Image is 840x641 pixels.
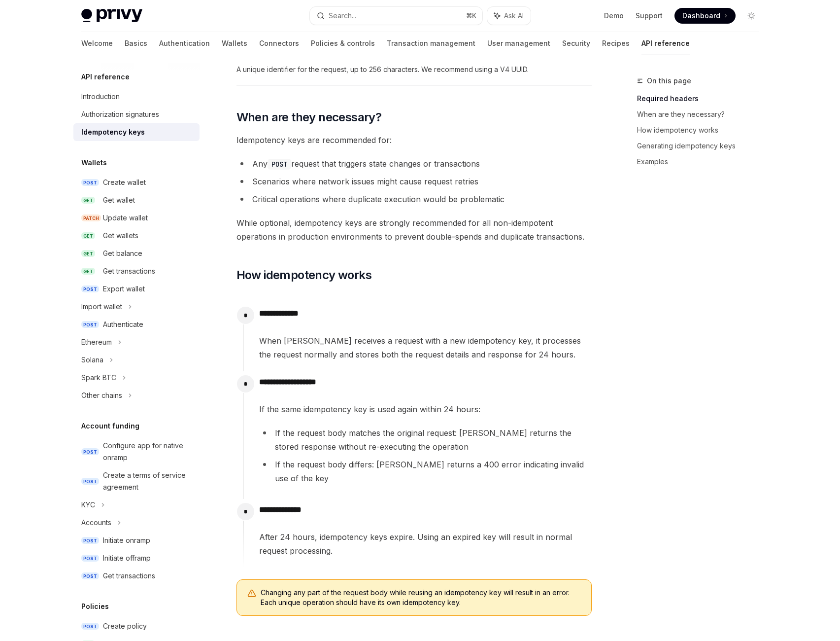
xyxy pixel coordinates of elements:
[261,588,581,607] span: Changing any part of the request body while reusing an idempotency key will result in an error. E...
[81,420,139,432] h5: Account funding
[81,478,99,485] span: POST
[674,8,736,24] a: Dashboard
[743,8,759,24] button: Toggle dark mode
[73,466,200,496] a: POSTCreate a terms of service agreement
[222,32,247,55] a: Wallets
[236,267,371,283] span: How idempotency works
[81,336,112,348] div: Ethereum
[103,552,151,564] div: Initiate offramp
[259,458,591,485] li: If the request body differs: [PERSON_NAME] returns a 400 error indicating invalid use of the key
[73,262,200,280] a: GETGet transactions
[81,108,159,120] div: Authorization signatures
[73,245,200,262] a: GETGet balance
[236,216,592,244] span: While optional, idempotency keys are strongly recommended for all non-idempotent operations in pr...
[103,469,194,493] div: Create a terms of service agreement
[81,537,99,544] span: POST
[103,212,148,224] div: Update wallet
[73,174,200,191] a: POSTCreate wallet
[487,7,531,25] button: Ask AI
[81,71,130,83] h5: API reference
[236,133,592,147] span: Idempotency keys are recommended for:
[311,32,375,55] a: Policies & controls
[81,517,111,529] div: Accounts
[310,7,482,25] button: Search...⌘K
[236,109,382,125] span: When are they necessary?
[236,157,592,171] li: Any request that triggers state changes or transactions
[604,11,624,21] a: Demo
[73,280,200,298] a: POSTExport wallet
[81,197,95,204] span: GET
[81,572,99,580] span: POST
[103,248,142,259] div: Get balance
[73,123,200,141] a: Idempotency keys
[637,122,767,138] a: How idempotency works
[259,530,591,558] span: After 24 hours, idempotency keys expire. Using an expired key will result in normal request proce...
[73,532,200,549] a: POSTInitiate onramp
[236,64,592,75] span: A unique identifier for the request, up to 256 characters. We recommend using a V4 UUID.
[81,448,99,456] span: POST
[647,75,691,87] span: On this page
[81,32,113,55] a: Welcome
[103,177,146,188] div: Create wallet
[641,32,690,55] a: API reference
[81,372,116,384] div: Spark BTC
[81,91,120,103] div: Introduction
[637,154,767,170] a: Examples
[103,283,145,295] div: Export wallet
[81,250,95,257] span: GET
[73,106,200,123] a: Authorization signatures
[466,12,476,20] span: ⌘ K
[103,534,150,546] div: Initiate onramp
[81,601,109,612] h5: Policies
[81,157,107,169] h5: Wallets
[504,11,524,21] span: Ask AI
[81,9,142,23] img: light logo
[73,549,200,567] a: POSTInitiate offramp
[103,319,143,330] div: Authenticate
[81,555,99,562] span: POST
[125,32,147,55] a: Basics
[236,175,592,188] li: Scenarios where network issues might cause request retries
[73,567,200,585] a: POSTGet transactions
[73,88,200,106] a: Introduction
[103,194,135,206] div: Get wallet
[81,126,145,138] div: Idempotency keys
[73,191,200,209] a: GETGet wallet
[103,230,138,242] div: Get wallets
[329,10,356,22] div: Search...
[103,440,194,463] div: Configure app for native onramp
[387,32,475,55] a: Transaction management
[81,232,95,240] span: GET
[236,192,592,206] li: Critical operations where duplicate execution would be problematic
[81,214,101,222] span: PATCH
[81,321,99,328] span: POST
[268,159,291,170] code: POST
[73,437,200,466] a: POSTConfigure app for native onramp
[637,138,767,154] a: Generating idempotency keys
[103,570,155,582] div: Get transactions
[636,11,663,21] a: Support
[81,623,99,630] span: POST
[73,227,200,245] a: GETGet wallets
[81,179,99,186] span: POST
[682,11,720,21] span: Dashboard
[259,32,299,55] a: Connectors
[637,107,767,122] a: When are they necessary?
[103,265,155,277] div: Get transactions
[637,91,767,107] a: Required headers
[159,32,210,55] a: Authentication
[73,316,200,333] a: POSTAuthenticate
[73,209,200,227] a: PATCHUpdate wallet
[81,390,122,401] div: Other chains
[487,32,550,55] a: User management
[602,32,630,55] a: Recipes
[81,301,122,313] div: Import wallet
[247,589,257,599] svg: Warning
[259,426,591,454] li: If the request body matches the original request: [PERSON_NAME] returns the stored response witho...
[81,354,103,366] div: Solana
[562,32,590,55] a: Security
[103,620,147,632] div: Create policy
[81,285,99,293] span: POST
[81,499,95,511] div: KYC
[81,268,95,275] span: GET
